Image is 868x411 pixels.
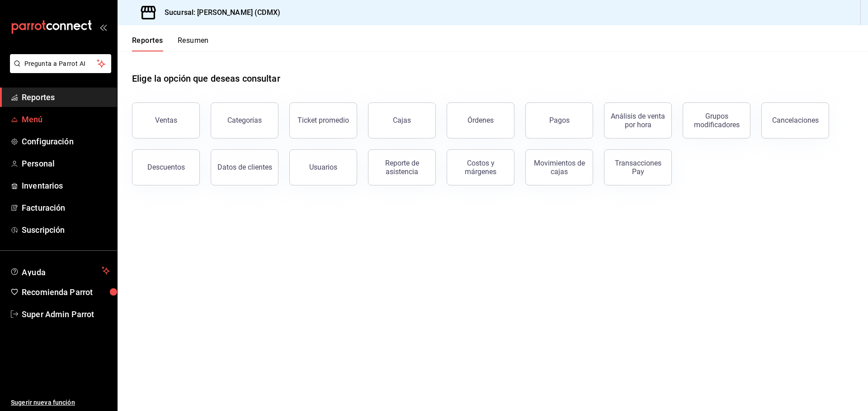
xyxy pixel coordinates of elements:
div: Ticket promedio [297,116,349,125]
button: Ventas [132,102,200,139]
button: Costos y márgenes [447,149,514,185]
button: Transacciones Pay [604,149,672,185]
div: Cajas [393,116,411,125]
span: Suscripción [22,224,110,236]
button: Ticket promedio [289,102,357,139]
div: Órdenes [467,116,494,125]
span: Configuración [22,135,110,148]
div: Grupos modificadores [689,112,745,129]
span: Inventarios [22,180,110,192]
div: Categorías [227,116,262,125]
div: Ventas [155,116,177,125]
span: Super Admin Parrot [22,308,110,320]
button: Grupos modificadores [683,102,750,139]
button: Análisis de venta por hora [604,102,672,139]
button: Cancelaciones [761,102,829,139]
div: Descuentos [147,163,185,171]
button: open_drawer_menu [99,23,107,31]
h3: Sucursal: [PERSON_NAME] (CDMX) [157,7,280,18]
div: Datos de clientes [217,163,272,171]
button: Pregunta a Parrot AI [10,54,111,73]
div: Movimientos de cajas [531,159,587,176]
button: Usuarios [289,149,357,185]
div: Transacciones Pay [610,159,666,176]
span: Recomienda Parrot [22,286,110,298]
div: Pagos [549,116,570,125]
button: Movimientos de cajas [525,149,593,185]
span: Menú [22,113,110,125]
div: Reporte de asistencia [374,159,430,176]
button: Reporte de asistencia [368,149,436,185]
div: Análisis de venta por hora [610,112,666,129]
div: Usuarios [309,163,337,171]
a: Pregunta a Parrot AI [6,65,111,75]
span: Reportes [22,91,110,103]
span: Personal [22,157,110,170]
button: Cajas [368,102,436,139]
button: Órdenes [447,102,514,139]
span: Facturación [22,202,110,214]
button: Datos de clientes [211,149,278,185]
span: Pregunta a Parrot AI [24,59,97,69]
button: Descuentos [132,149,200,185]
button: Categorías [211,102,278,139]
button: Pagos [525,102,593,139]
span: Sugerir nueva función [11,398,110,407]
div: Cancelaciones [772,116,819,125]
div: navigation tabs [132,36,209,51]
button: Reportes [132,36,163,51]
span: Ayuda [22,265,98,276]
div: Costos y márgenes [453,159,509,176]
button: Resumen [178,36,209,51]
h1: Elige la opción que deseas consultar [132,72,280,85]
